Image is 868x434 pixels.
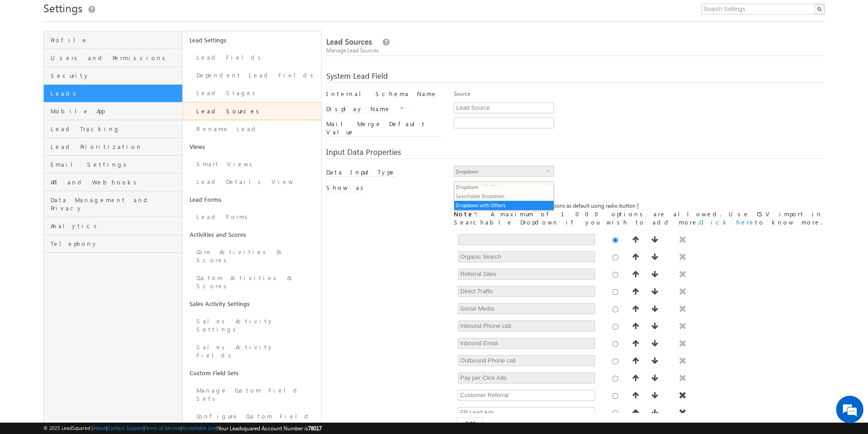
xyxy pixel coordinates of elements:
label: Mail Merge Default Value [326,120,441,137]
span: Use CSV import in Searchable Dropdown if you wish to add more. to know more. [454,210,822,226]
a: Profile [44,31,182,49]
a: Views [183,138,321,155]
a: Custom Field Sets [183,364,321,382]
span: 78017 [308,425,322,432]
a: Data Management and Privacy [44,191,182,217]
label: Show as [326,184,367,192]
input: Search Settings [701,4,825,15]
button: Move Down [649,234,661,246]
li: Searchable Dropdown [454,192,554,201]
button: Move Up [630,303,642,316]
span: Leads [51,89,180,97]
input: Default [612,237,618,243]
input: Default [612,341,618,347]
button: Move Down [649,286,661,298]
button: Move Down [649,251,661,264]
span: Lead Tracking [51,125,180,133]
button: Move Down [649,355,661,368]
button: Remove [677,373,688,385]
span: Lead Sources [326,36,372,47]
button: Move Up [630,407,642,419]
a: Terms of Service [145,425,180,431]
span: select [546,168,554,173]
div: Select Options [454,201,824,210]
button: Move Up [630,338,642,350]
span: Dropdown with Others [454,182,546,192]
label: Data Input Type [326,168,395,177]
button: Remove [677,407,688,419]
button: Add [457,417,483,430]
a: Custom Activities & Scores [183,269,321,295]
input: Default [612,289,618,295]
span: Your Leadsquared Account Number is [218,425,322,432]
input: Default [612,324,618,330]
div: Chat with us now [47,48,153,60]
button: Move Down [649,303,661,316]
a: Lead Details View [183,173,321,191]
span: API and Webhooks [51,178,180,186]
a: About [93,425,106,431]
a: Lead Sources [183,102,321,120]
textarea: Type your message and hit 'Enter' [12,84,166,273]
a: Configure Custom Field Set [183,408,321,434]
span: Dropdown [454,166,546,176]
a: API and Webhooks [44,174,182,191]
a: Telephony [44,235,182,253]
a: Activities and Scores [183,226,321,243]
span: © 2025 LeadSquared | | | | | [43,424,322,433]
button: Move Down [649,373,661,385]
a: Show as [326,184,367,191]
input: Value [458,355,595,366]
button: Remove [677,286,688,298]
input: Default [612,272,618,278]
button: Move Down [649,269,661,281]
a: Email Settings [44,156,182,174]
div: Source [454,90,824,102]
a: Contact Support [108,425,144,431]
input: Value [458,338,595,349]
button: Move Up [630,321,642,333]
button: Move Down [649,338,661,350]
a: Lead Stages [183,84,321,102]
input: Default [612,358,618,364]
span: Mobile App [51,107,180,115]
label: Display Name [326,105,391,113]
div: Manage Lead Sources [326,46,825,55]
a: Lead Settings [183,31,321,49]
a: Mail Merge Default Value [326,128,441,136]
button: Remove [677,321,688,333]
span: [ Set options as default using radio button ] [535,202,639,209]
input: Value [458,303,595,314]
span: Email Settings [51,160,180,168]
input: Value [458,407,595,418]
a: Mobile App [44,102,182,120]
input: Value [458,234,595,245]
a: Click here [699,218,755,226]
button: Move Up [630,251,642,264]
button: Move Up [630,234,642,246]
a: Lead Tracking [44,120,182,138]
a: Core Activities & Scores [183,243,321,269]
em: Start Chat [124,281,165,293]
button: Move Up [630,373,642,385]
a: Dependent Lead Fields [183,66,321,84]
a: Data Input Type [326,168,395,176]
button: Remove [677,303,688,316]
a: Users and Permissions [44,49,182,67]
button: Move Down [649,390,661,402]
a: Lead Forms [183,208,321,226]
input: Value [458,373,595,383]
input: Default [612,376,618,382]
a: Acceptable Use [182,425,216,431]
a: Sales Activity Settings [183,295,321,312]
a: Leads [44,85,182,102]
button: Remove [677,269,688,281]
button: Remove [677,390,688,402]
input: Value [458,390,595,401]
button: Remove [677,234,688,246]
input: Default [612,306,618,312]
div: Internal Schema Name [326,90,441,102]
button: Move Up [630,269,642,281]
a: Security [44,67,182,85]
a: Lead Forms [183,191,321,208]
